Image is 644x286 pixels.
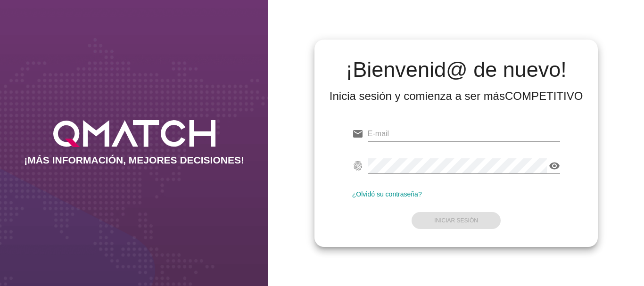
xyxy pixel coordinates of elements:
input: E-mail [368,126,561,141]
h2: ¡MÁS INFORMACIÓN, MEJORES DECISIONES! [24,155,244,166]
div: Inicia sesión y comienza a ser más [330,89,583,104]
i: visibility [549,160,560,172]
a: ¿Olvidó su contraseña? [352,190,422,198]
i: fingerprint [352,160,363,172]
h2: ¡Bienvenid@ de nuevo! [330,58,583,81]
i: email [352,128,363,139]
strong: COMPETITIVO [505,90,583,102]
